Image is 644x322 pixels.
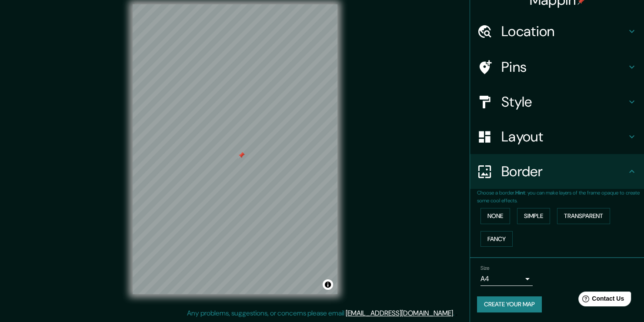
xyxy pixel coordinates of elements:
div: Layout [470,119,644,154]
h4: Location [501,23,627,40]
h4: Layout [501,128,627,145]
p: Any problems, suggestions, or concerns please email . [187,308,454,319]
div: Style [470,84,644,119]
button: Transparent [557,208,610,224]
h4: Pins [501,58,627,76]
canvas: Map [133,4,337,294]
h4: Border [501,163,627,180]
div: . [456,308,457,319]
button: Toggle attribution [323,279,333,290]
div: Pins [470,50,644,84]
button: Create your map [477,296,542,312]
button: Fancy [480,231,513,247]
iframe: Help widget launcher [567,288,634,312]
label: Size [480,265,490,272]
button: None [480,208,510,224]
button: Simple [517,208,550,224]
p: Choose a border. : you can make layers of the frame opaque to create some cool effects. [477,189,644,205]
div: Location [470,14,644,49]
div: A4 [480,272,533,286]
a: [EMAIL_ADDRESS][DOMAIN_NAME] [346,309,453,318]
b: Hint [515,189,525,196]
h4: Style [501,93,627,111]
div: Border [470,154,644,189]
div: . [454,308,456,319]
